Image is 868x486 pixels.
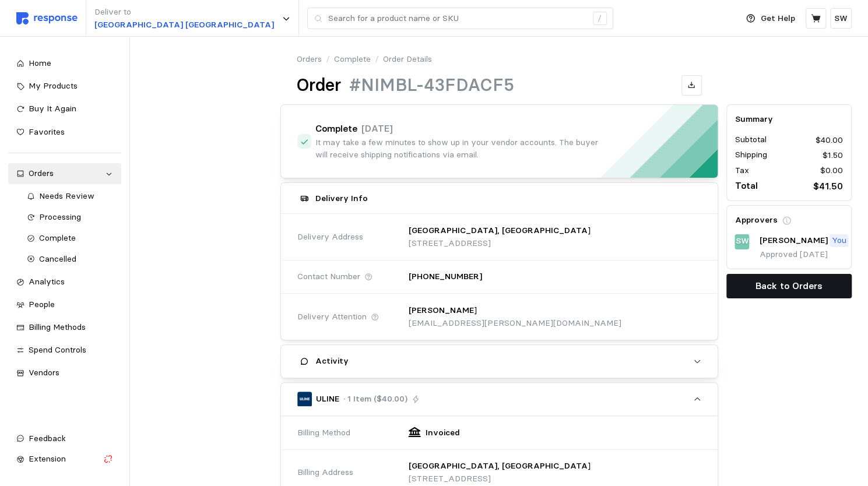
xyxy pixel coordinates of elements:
p: · 1 Item ($40.00) [343,393,407,406]
p: Back to Orders [755,279,823,293]
p: [STREET_ADDRESS] [408,473,590,485]
p: Invoiced [425,427,459,439]
a: People [8,294,121,315]
h1: #NIMBL-43FDACF5 [349,74,514,97]
div: / [593,12,607,26]
p: Approved [DATE] [760,248,843,261]
span: Contact Number [297,270,360,283]
a: Spend Controls [8,340,121,361]
a: Cancelled [19,249,122,270]
span: Needs Review [39,191,94,201]
img: svg%3e [16,12,78,24]
button: Feedback [8,428,121,449]
a: Needs Review [19,186,122,207]
p: Order Details [383,53,432,66]
a: Home [8,53,121,74]
button: Get Help [739,8,802,30]
p: Total [735,179,758,193]
p: $1.50 [823,149,843,162]
span: Buy It Again [29,103,76,114]
span: Complete [39,233,76,243]
input: Search for a product name or SKU [328,8,586,29]
p: You [832,235,846,248]
p: [PERSON_NAME] [408,304,476,317]
button: Activity [281,345,718,378]
h5: Summary [735,113,843,125]
p: [STREET_ADDRESS] [408,237,590,250]
p: It may take a few minutes to show up in your vendor accounts. The buyer will receive shipping not... [315,136,600,161]
p: [DATE] [361,121,393,136]
span: Delivery Address [297,231,363,244]
p: / [326,53,330,66]
a: Billing Methods [8,317,121,338]
div: Orders [29,167,101,180]
p: Shipping [735,149,767,162]
h5: Activity [315,355,349,367]
p: Get Help [761,12,795,25]
span: Spend Controls [29,344,86,355]
a: Buy It Again [8,98,121,119]
span: Cancelled [39,253,76,264]
span: Extension [29,453,66,464]
button: ULINE· 1 Item ($40.00) [281,383,718,415]
h4: Complete [315,122,357,136]
span: Favorites [29,126,65,137]
a: Orders [8,163,121,184]
p: Deliver to [94,6,274,19]
a: Orders [297,53,322,66]
span: Delivery Attention [297,311,367,323]
span: Billing Address [297,466,353,479]
span: People [29,299,55,309]
button: Extension [8,449,121,470]
p: [PHONE_NUMBER] [408,270,482,283]
a: Complete [334,53,371,66]
span: Billing Methods [29,322,86,332]
p: Tax [735,164,749,177]
h5: Delivery Info [315,192,368,205]
button: SW [830,8,852,29]
a: Complete [19,228,122,249]
h5: Approvers [735,214,778,227]
p: [GEOGRAPHIC_DATA], [GEOGRAPHIC_DATA] [408,460,590,473]
a: Processing [19,207,122,228]
p: / [375,53,379,66]
p: [PERSON_NAME] [760,235,828,248]
a: Vendors [8,362,121,383]
p: Subtotal [735,134,767,147]
p: $0.00 [820,164,843,177]
span: Billing Method [297,427,350,439]
span: Processing [39,212,81,222]
a: My Products [8,76,121,97]
a: Analytics [8,272,121,293]
button: Back to Orders [726,274,852,298]
p: [GEOGRAPHIC_DATA] [GEOGRAPHIC_DATA] [94,19,274,31]
p: $41.50 [813,179,843,193]
p: SW [735,235,748,248]
h1: Order [297,74,341,97]
span: Feedback [29,433,66,443]
p: ULINE [316,393,339,406]
p: SW [834,12,848,25]
span: Analytics [29,276,65,287]
span: My Products [29,80,78,91]
span: Home [29,58,51,68]
p: [EMAIL_ADDRESS][PERSON_NAME][DOMAIN_NAME] [408,317,621,330]
span: Vendors [29,367,59,378]
a: Favorites [8,122,121,143]
p: $40.00 [816,134,843,147]
p: [GEOGRAPHIC_DATA], [GEOGRAPHIC_DATA] [408,224,590,237]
